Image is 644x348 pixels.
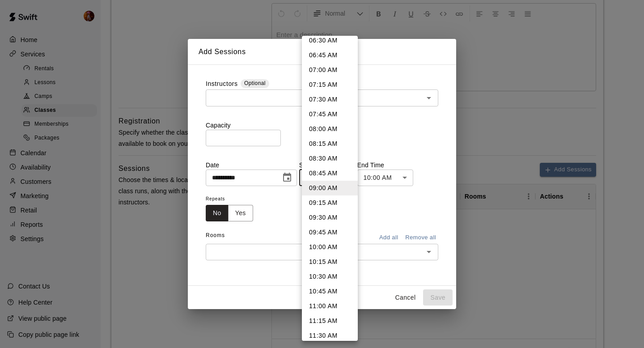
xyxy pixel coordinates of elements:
[302,195,358,210] li: 09:15 AM
[302,269,358,284] li: 10:30 AM
[302,107,358,122] li: 07:45 AM
[302,225,358,240] li: 09:45 AM
[302,284,358,299] li: 10:45 AM
[302,48,358,63] li: 06:45 AM
[302,136,358,151] li: 08:15 AM
[302,166,358,181] li: 08:45 AM
[302,314,358,328] li: 11:15 AM
[302,77,358,92] li: 07:15 AM
[302,63,358,77] li: 07:00 AM
[302,255,358,269] li: 10:15 AM
[302,299,358,314] li: 11:00 AM
[302,181,358,195] li: 09:00 AM
[302,328,358,343] li: 11:30 AM
[302,92,358,107] li: 07:30 AM
[302,33,358,48] li: 06:30 AM
[302,151,358,166] li: 08:30 AM
[302,122,358,136] li: 08:00 AM
[302,240,358,255] li: 10:00 AM
[302,210,358,225] li: 09:30 AM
